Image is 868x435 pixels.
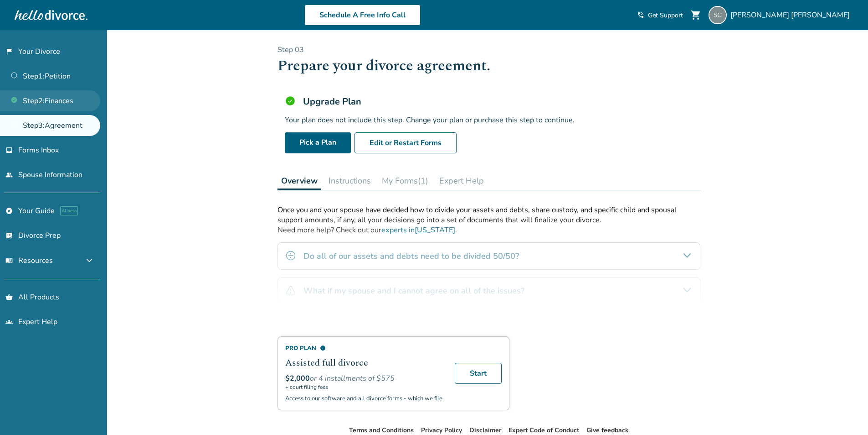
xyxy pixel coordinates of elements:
[84,255,95,266] span: expand_more
[285,115,693,125] div: Your plan does not include this step. Change your plan or purchase this step to continue.
[5,293,13,301] span: shopping_basket
[285,373,310,383] span: $2,000
[637,11,644,19] span: phone_in_talk
[508,426,579,435] a: Expert Code of Conduct
[285,383,444,391] span: + court filing fees
[436,172,488,190] button: Expert Help
[304,5,421,26] a: Schedule A Free Info Call
[277,172,321,190] button: Overview
[378,172,432,190] button: My Forms(1)
[325,172,375,190] button: Instructions
[5,256,53,266] span: Resources
[730,10,853,20] span: [PERSON_NAME] [PERSON_NAME]
[18,145,59,155] span: Forms Inbox
[277,45,700,55] p: Step 0 3
[421,426,462,435] a: Privacy Policy
[5,171,13,178] span: people
[320,345,326,351] span: info
[285,356,444,370] h2: Assisted full divorce
[303,95,361,108] h5: Upgrade Plan
[285,344,444,352] div: Pro Plan
[455,363,502,384] a: Start
[5,318,13,325] span: groups
[637,11,683,20] a: phone_in_talkGet Support
[277,55,700,77] h1: Prepare your divorce agreement.
[349,426,414,435] a: Terms and Conditions
[5,207,13,215] span: explore
[822,391,868,435] iframe: Chat Widget
[5,147,13,154] span: inbox
[690,10,701,21] span: shopping_cart
[285,132,351,153] a: Pick a Plan
[285,394,444,403] p: Access to our software and all divorce forms - which we file.
[5,48,13,55] span: flag_2
[648,11,683,20] span: Get Support
[709,6,727,24] img: stephanielcamus@gmail.com
[354,132,457,153] button: Edit or Restart Forms
[60,206,78,215] span: AI beta
[285,373,444,383] div: or 4 installments of $575
[5,257,13,264] span: menu_book
[5,232,13,239] span: list_alt_check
